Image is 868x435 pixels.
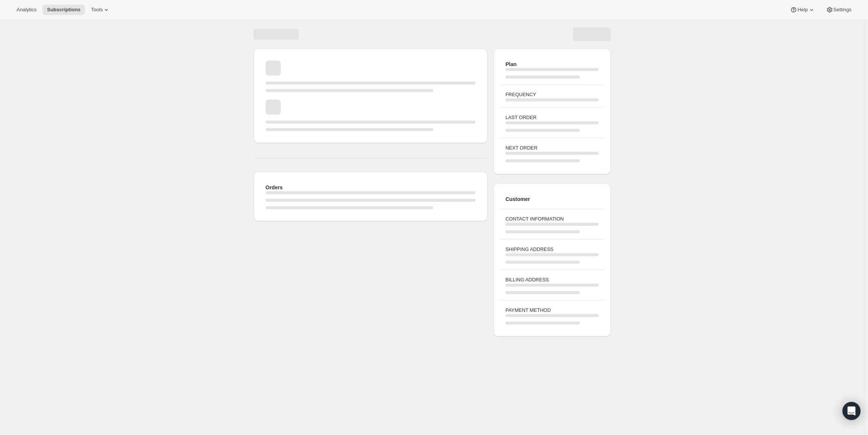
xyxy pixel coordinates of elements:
span: Help [797,7,808,13]
button: Settings [821,5,856,15]
div: Open Intercom Messenger [842,402,860,420]
h2: Customer [505,195,598,203]
button: Analytics [12,5,41,15]
h2: Orders [266,184,476,191]
h3: CONTACT INFORMATION [505,215,598,223]
span: Tools [91,7,103,13]
span: Settings [833,7,851,13]
h3: NEXT ORDER [505,144,598,152]
h3: PAYMENT METHOD [505,307,598,314]
button: Subscriptions [42,5,85,15]
span: Analytics [17,7,36,13]
h3: FREQUENCY [505,91,598,98]
div: Page loading [245,20,620,340]
button: Tools [86,5,115,15]
button: Help [785,5,820,15]
h3: LAST ORDER [505,114,598,121]
span: Subscriptions [47,7,80,13]
h2: Plan [505,60,598,68]
h3: BILLING ADDRESS [505,276,598,284]
h3: SHIPPING ADDRESS [505,246,598,253]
